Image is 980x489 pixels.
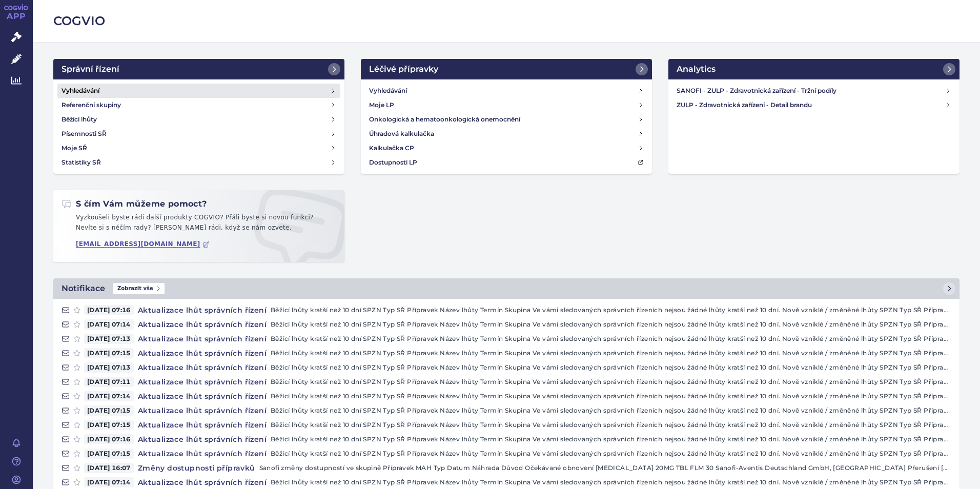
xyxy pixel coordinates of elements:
a: Léčivé přípravky [361,59,652,79]
h4: Dostupnosti LP [369,157,417,168]
h4: Aktualizace lhůt správních řízení [134,305,271,315]
h2: COGVIO [53,12,959,30]
h4: Referenční skupiny [62,100,121,110]
a: Kalkulačka CP [365,141,648,155]
span: [DATE] 07:11 [84,377,134,387]
a: Moje SŘ [57,141,340,155]
span: [DATE] 16:07 [84,463,134,473]
p: Sanofi změny dostupností ve skupině Přípravek MAH Typ Datum Náhrada Důvod Očekávané obnovení [MED... [259,463,951,473]
a: Správní řízení [53,59,344,79]
span: [DATE] 07:15 [84,449,134,459]
span: [DATE] 07:13 [84,362,134,373]
h4: Onkologická a hematoonkologická onemocnění [369,114,520,125]
span: [DATE] 07:14 [84,391,134,401]
h4: Úhradová kalkulačka [369,129,434,139]
span: [DATE] 07:13 [84,334,134,344]
p: Běžící lhůty kratší než 10 dní SPZN Typ SŘ Přípravek Název lhůty Termín Skupina Ve vámi sledovaný... [271,434,951,444]
p: Běžící lhůty kratší než 10 dní SPZN Typ SŘ Přípravek Název lhůty Termín Skupina Ve vámi sledovaný... [271,449,951,459]
a: ZULP - Zdravotnická zařízení - Detail brandu [672,98,955,112]
span: [DATE] 07:15 [84,420,134,430]
h4: Změny dostupnosti přípravků [134,463,259,473]
h4: Moje SŘ [62,143,87,153]
h4: Aktualizace lhůt správních řízení [134,477,271,487]
h4: Aktualizace lhůt správních řízení [134,420,271,430]
a: Vyhledávání [57,84,340,98]
span: [DATE] 07:14 [84,477,134,487]
span: [DATE] 07:15 [84,405,134,416]
h4: Aktualizace lhůt správních řízení [134,391,271,401]
p: Běžící lhůty kratší než 10 dní SPZN Typ SŘ Přípravek Název lhůty Termín Skupina Ve vámi sledovaný... [271,420,951,430]
p: Běžící lhůty kratší než 10 dní SPZN Typ SŘ Přípravek Název lhůty Termín Skupina Ve vámi sledovaný... [271,305,951,315]
a: Vyhledávání [365,84,648,98]
h2: S čím Vám můžeme pomoct? [62,198,207,210]
h4: Vyhledávání [369,86,407,96]
h4: Běžící lhůty [62,114,97,125]
span: [DATE] 07:16 [84,434,134,444]
span: [DATE] 07:15 [84,348,134,358]
h4: Aktualizace lhůt správních řízení [134,377,271,387]
h4: Aktualizace lhůt správních řízení [134,348,271,358]
a: Onkologická a hematoonkologická onemocnění [365,112,648,127]
p: Běžící lhůty kratší než 10 dní SPZN Typ SŘ Přípravek Název lhůty Termín Skupina Ve vámi sledovaný... [271,348,951,358]
h4: Aktualizace lhůt správních řízení [134,334,271,344]
h2: Analytics [677,63,716,75]
h4: Moje LP [369,100,394,110]
h2: Notifikace [62,282,105,295]
h4: Aktualizace lhůt správních řízení [134,405,271,416]
a: Dostupnosti LP [365,155,648,170]
h2: Léčivé přípravky [369,63,438,75]
h4: Aktualizace lhůt správních řízení [134,449,271,459]
span: Zobrazit vše [113,283,165,294]
h4: Vyhledávání [62,86,99,96]
a: Moje LP [365,98,648,112]
h4: Kalkulačka CP [369,143,414,153]
p: Běžící lhůty kratší než 10 dní SPZN Typ SŘ Přípravek Název lhůty Termín Skupina Ve vámi sledovaný... [271,391,951,401]
h4: Aktualizace lhůt správních řízení [134,319,271,330]
p: Běžící lhůty kratší než 10 dní SPZN Typ SŘ Přípravek Název lhůty Termín Skupina Ve vámi sledovaný... [271,377,951,387]
a: SANOFI - ZULP - Zdravotnická zařízení - Tržní podíly [672,84,955,98]
h4: Statistiky SŘ [62,157,101,168]
a: Písemnosti SŘ [57,127,340,141]
h4: ZULP - Zdravotnická zařízení - Detail brandu [677,100,945,110]
a: [EMAIL_ADDRESS][DOMAIN_NAME] [76,240,210,248]
a: Referenční skupiny [57,98,340,112]
a: Statistiky SŘ [57,155,340,170]
h4: Aktualizace lhůt správních řízení [134,434,271,444]
h2: Správní řízení [62,63,119,75]
a: NotifikaceZobrazit vše [53,278,959,299]
span: [DATE] 07:14 [84,319,134,330]
a: Úhradová kalkulačka [365,127,648,141]
p: Běžící lhůty kratší než 10 dní SPZN Typ SŘ Přípravek Název lhůty Termín Skupina Ve vámi sledovaný... [271,405,951,416]
a: Běžící lhůty [57,112,340,127]
h4: Písemnosti SŘ [62,129,107,139]
h4: SANOFI - ZULP - Zdravotnická zařízení - Tržní podíly [677,86,945,96]
h4: Aktualizace lhůt správních řízení [134,362,271,373]
span: [DATE] 07:16 [84,305,134,315]
p: Běžící lhůty kratší než 10 dní SPZN Typ SŘ Přípravek Název lhůty Termín Skupina Ve vámi sledovaný... [271,362,951,373]
p: Běžící lhůty kratší než 10 dní SPZN Typ SŘ Přípravek Název lhůty Termín Skupina Ve vámi sledovaný... [271,334,951,344]
p: Vyzkoušeli byste rádi další produkty COGVIO? Přáli byste si novou funkci? Nevíte si s něčím rady?... [62,213,336,237]
a: Analytics [668,59,959,79]
p: Běžící lhůty kratší než 10 dní SPZN Typ SŘ Přípravek Název lhůty Termín Skupina Ve vámi sledovaný... [271,477,951,487]
p: Běžící lhůty kratší než 10 dní SPZN Typ SŘ Přípravek Název lhůty Termín Skupina Ve vámi sledovaný... [271,319,951,330]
